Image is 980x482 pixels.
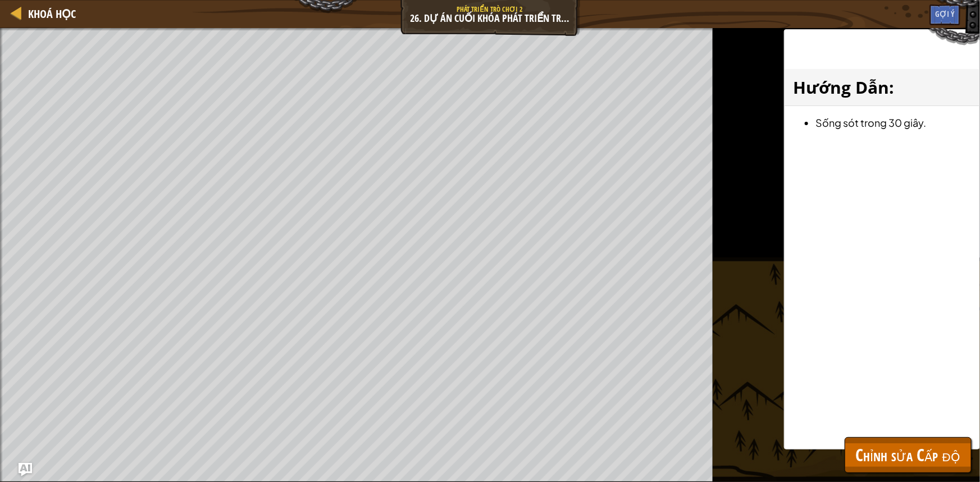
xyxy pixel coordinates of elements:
button: Ask AI [19,463,32,476]
span: Chỉnh sửa Cấp độ [856,443,960,466]
li: Sống sót trong 30 giây. [815,114,971,131]
a: Khoá học [22,6,76,21]
h3: : [793,75,971,100]
button: Chỉnh sửa Cấp độ [845,437,972,473]
span: Khoá học [28,6,76,21]
span: Hướng Dẫn [793,76,889,99]
span: Gợi ý [935,8,955,19]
